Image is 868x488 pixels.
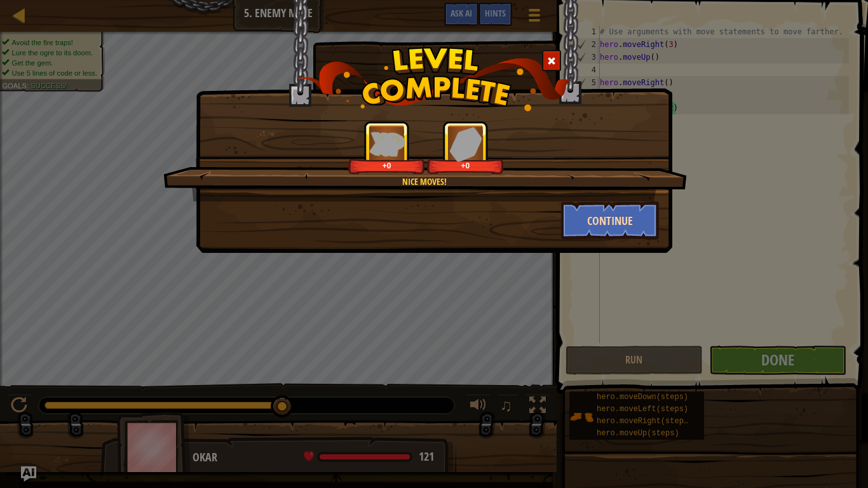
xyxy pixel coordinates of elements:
div: +0 [351,161,423,170]
img: reward_icon_xp.png [369,132,405,156]
div: Nice moves! [224,175,625,188]
button: Continue [561,201,660,240]
img: level_complete.png [298,47,571,111]
img: reward_icon_gems.png [449,126,482,161]
div: +0 [430,161,501,170]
